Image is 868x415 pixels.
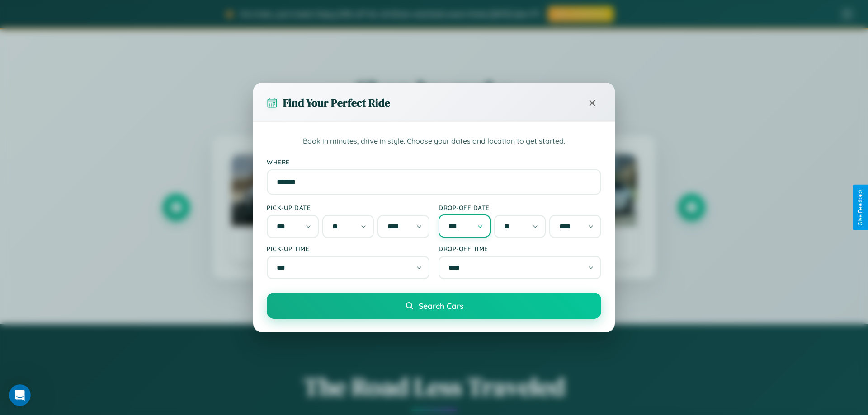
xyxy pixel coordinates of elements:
[267,204,429,211] label: Pick-up Date
[267,135,601,147] p: Book in minutes, drive in style. Choose your dates and location to get started.
[267,158,601,166] label: Where
[267,245,429,252] label: Pick-up Time
[419,301,463,311] span: Search Cars
[439,245,601,252] label: Drop-off Time
[283,95,390,110] h3: Find Your Perfect Ride
[267,293,601,319] button: Search Cars
[439,204,601,211] label: Drop-off Date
